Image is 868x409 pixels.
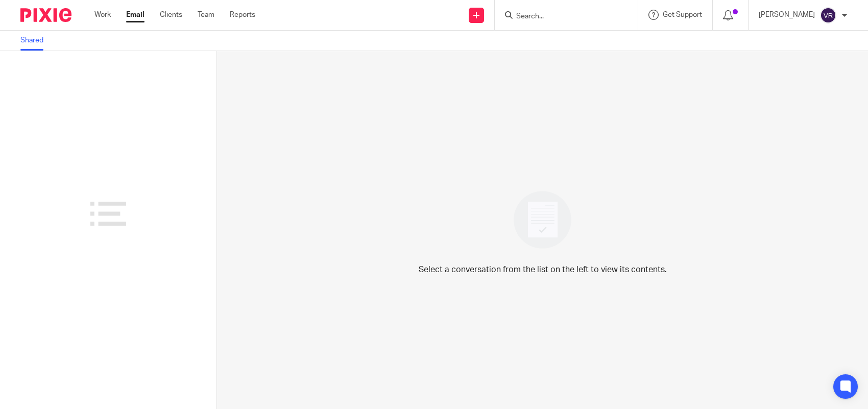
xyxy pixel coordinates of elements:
a: Clients [160,10,182,20]
img: svg%3E [820,7,836,23]
span: Get Support [663,11,702,18]
img: image [507,184,578,255]
p: [PERSON_NAME] [759,10,815,20]
a: Email [126,10,144,20]
a: Shared [20,31,51,51]
img: Pixie [20,8,71,22]
a: Team [198,10,214,20]
a: Work [94,10,111,20]
input: Search [515,12,607,21]
a: Reports [230,10,255,20]
p: Select a conversation from the list on the left to view its contents. [419,263,667,276]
